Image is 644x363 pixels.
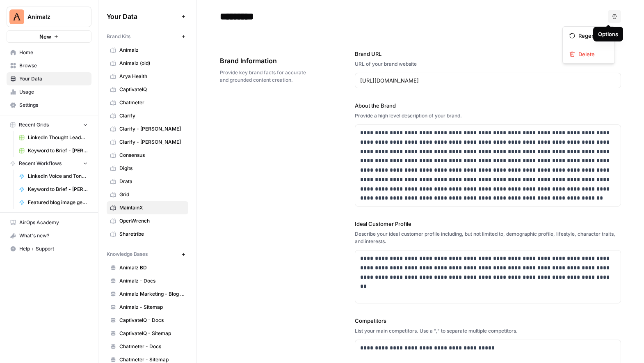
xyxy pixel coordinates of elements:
label: Brand URL [355,50,621,58]
span: Provide key brand facts for accurate and grounded content creation. [220,69,309,84]
label: About the Brand [355,101,621,110]
a: Consensus [107,149,188,162]
a: Keyword to Brief - [PERSON_NAME] Code Grid [15,144,91,157]
span: New [39,32,51,41]
span: Your Data [107,11,178,21]
span: Animalz [119,46,185,54]
span: Usage [19,88,88,96]
a: Grid [107,188,188,201]
span: Home [19,49,88,56]
a: Drata [107,175,188,188]
span: Animalz BD [119,264,185,271]
a: Chatmeter [107,96,188,109]
a: Browse [7,59,91,72]
div: Options [598,30,618,38]
a: Animalz [107,44,188,57]
span: Brand Kits [107,33,130,40]
span: Chatmeter [119,99,185,106]
div: What's new? [7,230,91,242]
button: Recent Workflows [7,157,91,170]
a: Sharetribe [107,227,188,241]
a: Settings [7,99,91,112]
span: Regenerate [578,32,605,40]
a: CaptivateIQ [107,83,188,96]
a: MaintainX [107,201,188,214]
label: Competitors [355,317,621,325]
div: URL of your brand website [355,60,621,68]
span: CaptivateIQ - Sitemap [119,330,185,337]
a: Digits [107,162,188,175]
span: Grid [119,191,185,198]
span: LinkedIn Thought Leadership Posts Grid [28,134,88,141]
button: New [7,30,91,43]
span: Your Data [19,75,88,83]
a: Clarify [107,109,188,122]
span: Brand Information [220,56,309,66]
span: AirOps Academy [19,219,88,226]
a: LinkedIn Thought Leadership Posts Grid [15,131,91,144]
div: List your main competitors. Use a "," to separate multiple competitors. [355,327,621,335]
a: Animalz BD [107,261,188,274]
span: LinkedIn Voice and Tone Guide generator [28,172,88,180]
span: Animalz - Sitemap [119,303,185,311]
span: MaintainX [119,204,185,211]
a: Featured blog image generation (Animalz) [15,196,91,209]
a: Usage [7,85,91,99]
span: Delete [578,50,605,58]
span: Recent Grids [19,121,49,129]
a: LinkedIn Voice and Tone Guide generator [15,170,91,183]
span: Consensus [119,152,185,159]
label: Ideal Customer Profile [355,220,621,228]
span: Featured blog image generation (Animalz) [28,199,88,206]
a: CaptivateIQ - Sitemap [107,327,188,340]
button: What's new? [7,229,91,242]
span: Drata [119,178,185,185]
span: Clarify - [PERSON_NAME] [119,138,185,146]
span: Browse [19,62,88,69]
span: Clarify [119,112,185,119]
a: AirOps Academy [7,216,91,229]
span: Knowledge Bases [107,250,148,258]
a: CaptivateIQ - Docs [107,314,188,327]
span: Keyword to Brief - [PERSON_NAME] Code [28,186,88,193]
a: Home [7,46,91,59]
a: Animalz Marketing - Blog content [107,287,188,301]
span: Settings [19,101,88,109]
span: Arya Health [119,73,185,80]
button: Recent Grids [7,119,91,131]
span: Help + Support [19,245,88,253]
img: Animalz Logo [9,9,24,24]
span: Digits [119,165,185,172]
input: www.sundaysoccer.com [360,76,616,85]
span: Animalz [27,13,77,21]
span: Animalz Marketing - Blog content [119,290,185,298]
div: Provide a high level description of your brand. [355,112,621,119]
span: Recent Workflows [19,160,62,167]
a: OpenWrench [107,214,188,227]
span: CaptivateIQ - Docs [119,317,185,324]
span: CaptivateIQ [119,86,185,93]
a: Animalz - Docs [107,274,188,287]
div: Describe your ideal customer profile including, but not limited to, demographic profile, lifestyl... [355,230,621,245]
span: Sharetribe [119,230,185,238]
a: Animalz (old) [107,57,188,70]
a: Chatmeter - Docs [107,340,188,353]
a: Arya Health [107,70,188,83]
a: Clarify - [PERSON_NAME] [107,122,188,136]
a: Your Data [7,72,91,85]
span: Keyword to Brief - [PERSON_NAME] Code Grid [28,147,88,154]
a: Clarify - [PERSON_NAME] [107,136,188,149]
span: Animalz - Docs [119,277,185,285]
button: Workspace: Animalz [7,7,91,27]
span: Chatmeter - Docs [119,343,185,350]
a: Keyword to Brief - [PERSON_NAME] Code [15,183,91,196]
span: Clarify - [PERSON_NAME] [119,125,185,133]
a: Animalz - Sitemap [107,301,188,314]
button: Help + Support [7,242,91,255]
span: Animalz (old) [119,60,185,67]
span: OpenWrench [119,217,185,225]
